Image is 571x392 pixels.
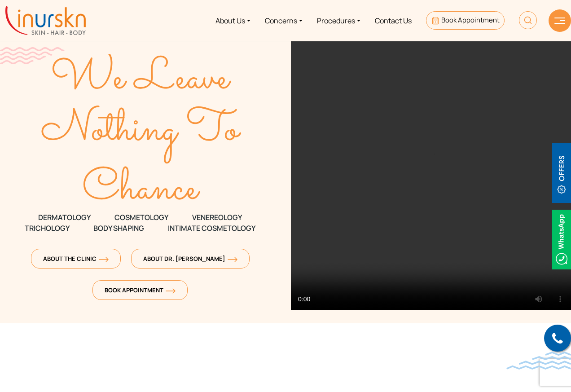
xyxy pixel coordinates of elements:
[143,255,237,263] span: About Dr. [PERSON_NAME]
[5,6,86,35] img: inurskn-logo
[38,212,91,223] span: DERMATOLOGY
[506,352,571,370] img: bluewave
[43,255,109,263] span: About The Clinic
[82,157,201,223] text: Chance
[131,249,250,269] a: About Dr. [PERSON_NAME]orange-arrow
[25,223,70,233] span: TRICHOLOGY
[554,18,565,24] img: hamLine.svg
[208,4,258,37] a: About Us
[258,4,310,37] a: Concerns
[552,233,571,243] a: Whatsappicon
[105,286,176,294] span: Book Appointment
[51,46,232,112] text: We Leave
[31,249,121,269] a: About The Clinicorange-arrow
[228,257,237,262] img: orange-arrow
[114,212,168,223] span: COSMETOLOGY
[99,257,109,262] img: orange-arrow
[92,280,188,300] a: Book Appointmentorange-arrow
[368,4,419,37] a: Contact Us
[166,288,176,294] img: orange-arrow
[192,212,242,223] span: VENEREOLOGY
[310,4,368,37] a: Procedures
[168,223,255,233] span: Intimate Cosmetology
[552,143,571,203] img: offerBt
[426,11,505,30] a: Book Appointment
[41,97,242,164] text: Nothing To
[441,15,500,25] span: Book Appointment
[552,210,571,269] img: Whatsappicon
[519,11,537,29] img: HeaderSearch
[93,223,144,233] span: Body Shaping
